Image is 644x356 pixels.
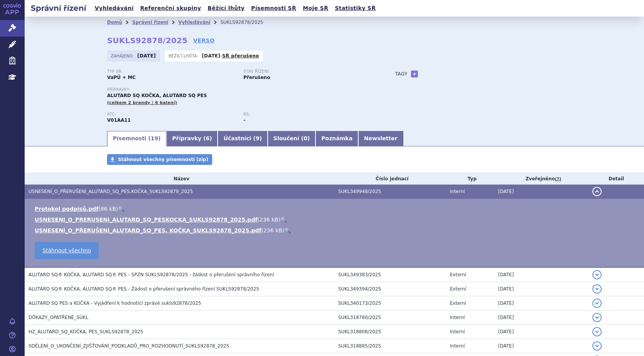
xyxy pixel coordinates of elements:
li: ( ) [35,227,636,234]
a: 🔍 [118,206,124,212]
td: [DATE] [494,325,589,339]
a: Běžící lhůty [205,3,247,13]
th: Číslo jednací [334,173,446,185]
a: Moje SŘ [300,3,330,13]
strong: SUKLS92878/2025 [107,36,188,45]
a: SŘ přerušeno [222,53,259,59]
li: SUKLS92878/2025 [220,17,273,28]
a: USNESENÍ_O_PŘERUŠENÍ_ALUTARD_SQ_PES, KOČKA_SUKLS92878_2025.pdf [35,227,261,233]
span: 86 kB [101,206,116,212]
span: Zahájeno: [111,53,135,59]
span: HZ_ALUTARD_SQ_KOČKA, PES_SUKLS92878_2025 [29,329,143,334]
strong: VaPÚ + MC [107,75,136,80]
span: Běžící lhůta: [169,53,200,59]
span: Interní [450,343,465,349]
span: Externí [450,286,466,292]
a: + [411,71,418,77]
span: Stáhnout všechny písemnosti (zip) [118,157,208,162]
span: 236 kB [263,227,282,233]
span: 9 [256,135,260,141]
a: Účastníci (9) [218,131,267,146]
a: USNESENI_O_PRERUSENI_ALUTARD_SQ_PESKOCKA_SUKLS92878_2025.pdf [35,217,257,223]
span: Interní [450,315,465,320]
td: [DATE] [494,282,589,296]
a: Newsletter [358,131,403,146]
td: [DATE] [494,311,589,325]
h2: Správní řízení [25,3,92,13]
a: VERSO [193,37,215,44]
p: Typ SŘ: [107,69,236,74]
span: ALUTARD SQ KOČKA, ALUTARD SQ PES [107,93,207,98]
strong: ZVÍŘECÍ ALERGENY [107,118,131,123]
span: ALUTARD SQ PES a KOČKA - Vyjádření k hodnotící zprávě sukls92878/2025 [29,301,201,306]
strong: [DATE] [202,53,220,59]
span: ALUTARD SQ® KOČKA, ALUTARD SQ® PES - Žádost o přerušení správného řízení SUKLS92878/2025 [29,286,259,292]
th: Název [25,173,334,185]
a: Poznámka [315,131,358,146]
a: Správní řízení [132,20,168,25]
abbr: (?) [555,176,561,182]
button: detail [592,327,602,336]
p: RS: [243,112,372,117]
a: Stáhnout všechny písemnosti (zip) [107,154,212,165]
a: Písemnosti SŘ [249,3,299,13]
p: Stav řízení: [243,69,372,74]
span: Interní [450,329,465,334]
td: SUKL349383/2025 [334,267,446,282]
p: - [202,53,259,59]
p: Přípravky: [107,87,380,92]
td: SUKL349948/2025 [334,185,446,199]
a: Stáhnout všechno [35,242,99,259]
th: Typ [446,173,494,185]
span: Externí [450,272,466,277]
td: [DATE] [494,339,589,353]
button: detail [592,270,602,279]
td: [DATE] [494,296,589,311]
td: SUKL318885/2025 [334,339,446,353]
a: Vyhledávání [92,3,136,13]
h3: Tagy [395,69,408,79]
span: USNESENÍ_O_PŘERUŠENÍ_ALUTARD_SQ_PES,KOČKA_SUKLS92878_2025 [29,189,193,194]
span: DŮKAZY_OPATŘENÉ_SÚKL [29,315,88,320]
button: detail [592,341,602,351]
td: [DATE] [494,267,589,282]
span: Interní [450,189,465,194]
span: ALUTARD SQ® KOČKA, ALUTARD SQ® PES - SPZN SUKLS92878/2025 - žádost o přerušení správního řízení [29,272,274,277]
span: 236 kB [260,217,278,223]
span: 6 [206,135,210,141]
span: 19 [151,135,158,141]
strong: Přerušeno [243,75,270,80]
p: ATC: [107,112,236,117]
a: 🔍 [280,217,287,223]
span: SDĚLENÍ_O_UKONČENÍ_ZJIŠŤOVÁNÍ_PODKLADŮ_PRO_ROZHODNUTÍ_SUKLS92878_2025 [29,343,229,349]
td: SUKL349394/2025 [334,282,446,296]
strong: - [243,118,245,123]
li: ( ) [35,216,636,223]
button: detail [592,313,602,322]
th: Zveřejněno [494,173,589,185]
li: ( ) [35,205,636,213]
a: Přípravky (6) [166,131,218,146]
a: Domů [107,20,122,25]
button: detail [592,299,602,308]
td: SUKL340173/2025 [334,296,446,311]
td: SUKL318806/2025 [334,325,446,339]
button: detail [592,284,602,294]
span: 0 [304,135,307,141]
a: Sloučení (0) [268,131,315,146]
a: Protokol podpisů.pdf [35,206,99,212]
td: SUKL318780/2025 [334,311,446,325]
span: Externí [450,301,466,306]
a: Vyhledávání [178,20,210,25]
a: Písemnosti (19) [107,131,166,146]
a: Statistiky SŘ [332,3,378,13]
a: 🔍 [284,227,291,233]
span: (celkem 2 brandy / 6 balení) [107,100,177,105]
th: Detail [589,173,644,185]
strong: [DATE] [138,53,156,59]
td: [DATE] [494,185,589,199]
button: detail [592,187,602,196]
a: Referenční skupiny [138,3,203,13]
